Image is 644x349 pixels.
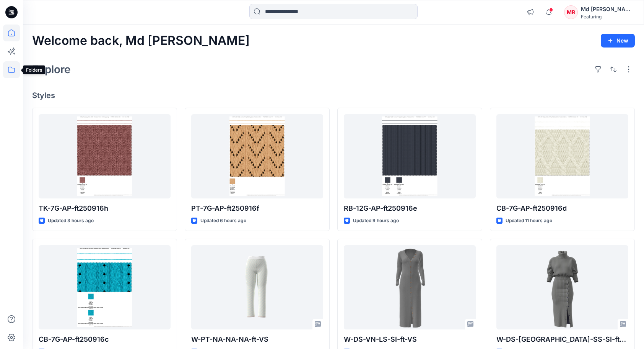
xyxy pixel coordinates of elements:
h2: Welcome back, Md [PERSON_NAME] [32,34,250,48]
p: Updated 3 hours ago [48,217,94,225]
div: Md [PERSON_NAME][DEMOGRAPHIC_DATA] [581,5,634,14]
p: W-DS-[GEOGRAPHIC_DATA]-SS-SI-ft-VS [496,334,628,345]
p: W-DS-VN-LS-SI-ft-VS [344,334,476,345]
p: Updated 9 hours ago [353,217,399,225]
div: Featuring [581,14,634,20]
a: W-DS-TN-SS-SI-ft-VS [496,245,628,329]
p: W-PT-NA-NA-NA-ft-VS [191,334,323,345]
button: New [601,34,635,48]
div: MR [564,5,578,19]
p: RB-12G-AP-ft250916e [344,203,476,214]
p: PT-7G-AP-ft250916f [191,203,323,214]
a: W-PT-NA-NA-NA-ft-VS [191,245,323,329]
h2: Explore [32,63,71,75]
a: CB-7G-AP-ft250916c [39,245,171,329]
p: CB-7G-AP-ft250916d [496,203,628,214]
a: PT-7G-AP-ft250916f [191,114,323,198]
p: Updated 11 hours ago [506,217,552,225]
a: CB-7G-AP-ft250916d [496,114,628,198]
p: CB-7G-AP-ft250916c [39,334,171,345]
p: TK-7G-AP-ft250916h [39,203,171,214]
a: W-DS-VN-LS-SI-ft-VS [344,245,476,329]
p: Updated 6 hours ago [200,217,246,225]
a: TK-7G-AP-ft250916h [39,114,171,198]
h4: Styles [32,91,635,100]
a: RB-12G-AP-ft250916e [344,114,476,198]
